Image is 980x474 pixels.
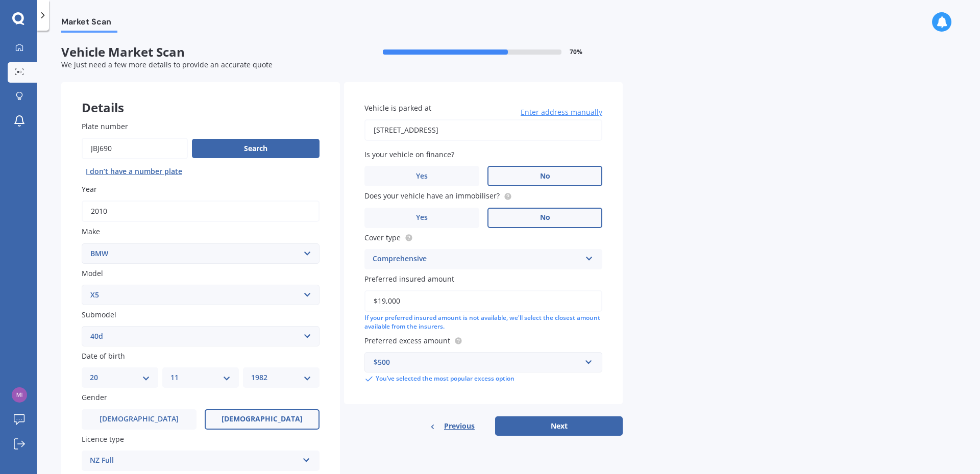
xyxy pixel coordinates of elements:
[374,357,581,368] div: $500
[61,82,340,113] div: Details
[82,201,320,222] input: YYYY
[521,107,602,117] span: Enter address manually
[12,387,27,403] img: 5825b0543f387f9509cfdfd85d4173d2
[416,213,428,222] span: Yes
[82,163,186,180] button: I don’t have a number plate
[364,119,602,141] input: Enter address
[82,227,100,237] span: Make
[364,314,602,331] div: If your preferred insured amount is not available, we'll select the closest amount available from...
[82,268,103,278] span: Model
[364,149,454,159] span: Is your vehicle on finance?
[82,138,188,159] input: Enter plate number
[364,103,431,113] span: Vehicle is parked at
[90,455,298,467] div: NZ Full
[82,434,124,444] span: Licence type
[364,290,602,312] input: Enter amount
[540,172,550,181] span: No
[540,213,550,222] span: No
[61,60,273,69] span: We just need a few more details to provide an accurate quote
[82,121,128,131] span: Plate number
[192,139,320,158] button: Search
[82,393,107,403] span: Gender
[82,351,125,361] span: Date of birth
[364,233,401,242] span: Cover type
[444,418,475,434] span: Previous
[222,415,303,423] span: [DEMOGRAPHIC_DATA]
[373,253,581,265] div: Comprehensive
[495,416,623,436] button: Next
[61,17,117,31] span: Market Scan
[570,48,582,56] span: 70 %
[364,336,450,345] span: Preferred excess amount
[416,172,428,181] span: Yes
[364,191,500,201] span: Does your vehicle have an immobiliser?
[82,310,116,319] span: Submodel
[364,274,454,284] span: Preferred insured amount
[61,45,342,60] span: Vehicle Market Scan
[364,375,602,384] div: You’ve selected the most popular excess option
[82,184,97,194] span: Year
[100,415,179,423] span: [DEMOGRAPHIC_DATA]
